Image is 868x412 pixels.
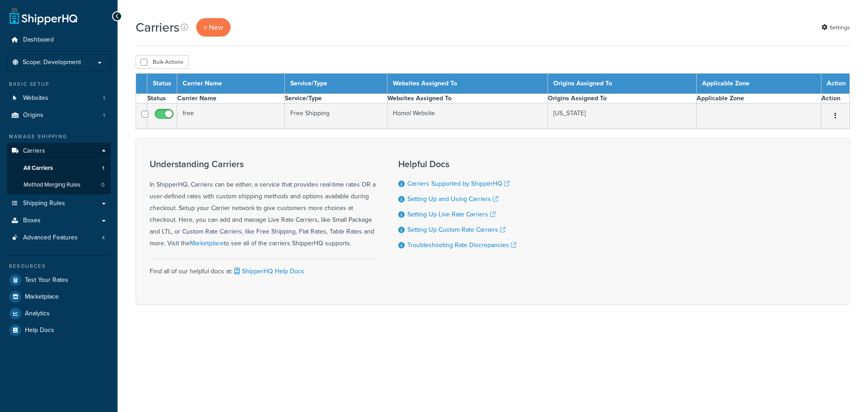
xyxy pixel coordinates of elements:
span: Test Your Rates [25,276,68,284]
a: Websites 1 [7,90,111,107]
span: 1 [103,112,105,119]
span: 4 [102,234,105,242]
th: Applicable Zone [696,74,821,94]
a: Dashboard [7,32,111,48]
a: ShipperHQ Help Docs [232,267,304,276]
span: Help Docs [25,327,54,334]
span: Carriers [23,147,45,155]
h3: Helpful Docs [398,159,516,169]
th: Origins Assigned To [547,94,696,103]
span: Dashboard [23,36,54,44]
a: Advanced Features 4 [7,229,111,246]
a: Settings [821,21,850,34]
a: Troubleshooting Rate Discrepancies [407,240,516,250]
button: Bulk Actions [136,55,189,69]
div: Basic Setup [7,80,111,88]
a: ShipperHQ Home [9,7,77,25]
th: Action [821,94,850,103]
a: Origins 1 [7,107,111,124]
span: Origins [23,112,43,119]
div: Resources [7,262,111,270]
th: Carrier Name [177,94,285,103]
td: free [177,103,285,129]
a: Marketplace [190,239,224,248]
span: Websites [23,94,48,102]
a: Help Docs [7,322,111,338]
li: Origins [7,107,111,124]
th: Action [821,74,850,94]
span: 1 [103,94,105,102]
th: Status [147,74,177,94]
li: Websites [7,90,111,107]
a: Analytics [7,305,111,322]
th: Origins Assigned To [547,74,696,94]
a: Marketplace [7,289,111,305]
div: Manage Shipping [7,133,111,140]
th: Status [147,94,177,103]
th: Websites Assigned To [387,74,548,94]
span: Method Merging Rules [24,181,80,189]
h1: Carriers [136,19,179,36]
span: Advanced Features [23,234,78,242]
div: In ShipperHQ, Carriers can be either, a service that provides real-time rates OR a user-defined r... [150,159,376,249]
h3: Understanding Carriers [150,159,376,169]
li: Method Merging Rules [7,177,111,193]
a: + New [196,18,231,37]
a: Shipping Rules [7,195,111,212]
li: All Carriers [7,160,111,177]
th: Websites Assigned To [387,94,548,103]
a: Test Your Rates [7,272,111,288]
th: Service/Type [284,74,387,94]
li: Carriers [7,143,111,194]
a: Setting Up and Using Carriers [407,194,498,204]
div: Find all of our helpful docs at: [150,258,376,277]
span: Scope: Development [23,59,81,66]
span: Shipping Rules [23,200,65,207]
td: Free Shipping [284,103,387,129]
span: Marketplace [25,293,59,301]
td: [US_STATE] [547,103,696,129]
span: 1 [102,164,104,172]
th: Applicable Zone [696,94,821,103]
span: 0 [101,181,104,189]
span: Boxes [23,217,41,225]
a: Setting Up Live Rate Carriers [407,210,495,219]
a: Setting Up Custom Rate Carriers [407,225,505,234]
td: Homol Website [387,103,548,129]
span: Analytics [25,310,50,318]
a: Boxes [7,212,111,229]
span: All Carriers [24,164,53,172]
a: Method Merging Rules 0 [7,177,111,193]
th: Service/Type [284,94,387,103]
li: Advanced Features [7,229,111,246]
a: Carriers Supported by ShipperHQ [407,179,509,188]
a: Carriers [7,143,111,159]
a: All Carriers 1 [7,160,111,177]
th: Carrier Name [177,74,285,94]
